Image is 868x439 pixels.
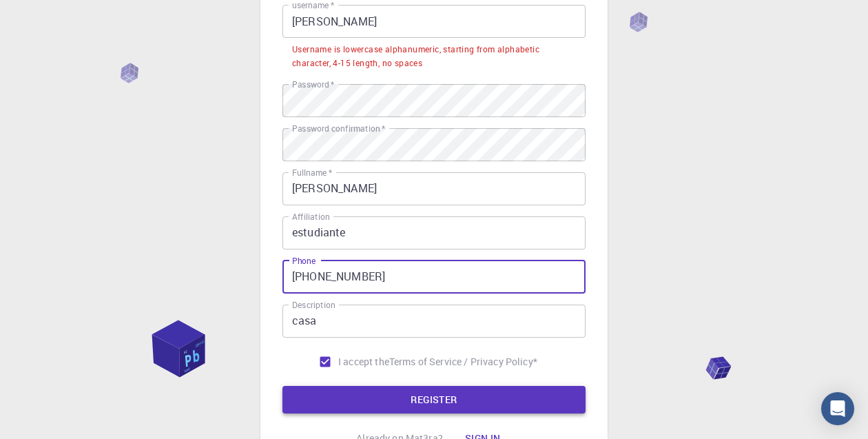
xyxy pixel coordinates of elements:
[389,355,537,369] p: Terms of Service / Privacy Policy *
[292,123,385,134] label: Password confirmation
[292,167,332,178] label: Fullname
[821,392,854,425] div: Open Intercom Messenger
[292,79,334,90] label: Password
[292,299,335,311] label: Description
[292,255,316,267] label: Phone
[338,355,389,369] span: I accept the
[292,43,576,70] div: Username is lowercase alphanumeric, starting from alphabetic character, 4-15 length, no spaces
[389,355,537,369] a: Terms of Service / Privacy Policy*
[292,211,329,223] label: Affiliation
[282,386,586,414] button: REGISTER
